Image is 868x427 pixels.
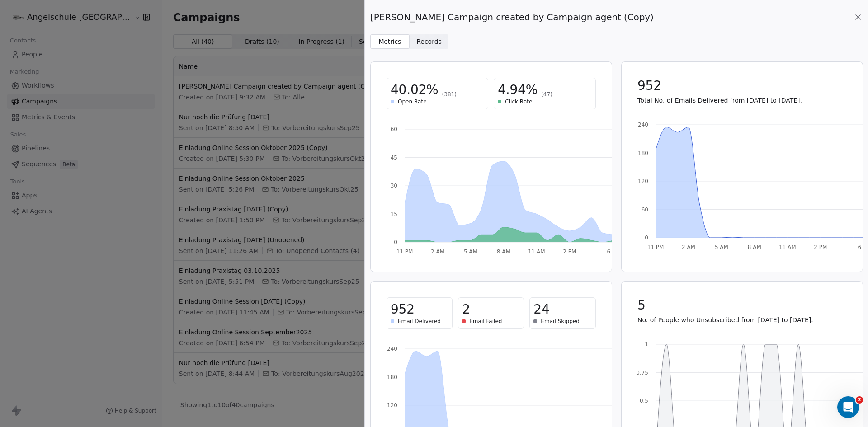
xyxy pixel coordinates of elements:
tspan: 0.75 [636,370,648,376]
tspan: 240 [638,122,648,128]
span: 952 [637,78,661,94]
p: Total No. of Emails Delivered from [DATE] to [DATE]. [637,96,847,105]
tspan: 5 AM [464,249,477,255]
tspan: 30 [391,183,397,189]
p: No. of People who Unsubscribed from [DATE] to [DATE]. [637,315,847,324]
tspan: 2 AM [681,244,695,250]
tspan: 11 AM [778,244,796,250]
span: 952 [391,301,415,318]
span: 5 [637,297,646,314]
span: Records [416,37,442,47]
span: 24 [533,301,549,318]
tspan: 11 PM [647,244,664,250]
span: Open Rate [398,98,427,105]
tspan: 120 [387,402,397,408]
tspan: 180 [387,374,397,380]
tspan: 1 [645,341,648,347]
tspan: 8 AM [747,244,761,250]
tspan: 60 [641,206,648,213]
span: (381) [442,91,457,98]
tspan: 5 AM [714,244,728,250]
span: [PERSON_NAME] Campaign created by Campaign agent (Copy) [370,11,654,23]
tspan: 2 PM [563,249,576,255]
iframe: Intercom live chat [837,396,859,418]
span: 2 [856,396,863,404]
tspan: 45 [391,155,397,161]
span: (47) [541,91,552,98]
span: Email Delivered [398,318,441,325]
tspan: 6 PM [607,249,620,255]
tspan: 180 [638,150,648,156]
tspan: 2 AM [431,249,444,255]
tspan: 0 [394,239,397,245]
tspan: 8 AM [497,249,510,255]
tspan: 15 [391,211,397,217]
tspan: 2 PM [814,244,827,250]
span: Email Failed [469,318,502,325]
tspan: 11 PM [396,249,413,255]
tspan: 0.5 [639,398,648,404]
span: 2 [462,301,470,318]
span: Email Skipped [541,318,580,325]
span: 40.02% [391,82,439,98]
tspan: 120 [638,178,648,184]
tspan: 240 [387,346,397,352]
tspan: 11 AM [528,249,545,255]
tspan: 0 [645,235,648,241]
span: 4.94% [498,82,538,98]
span: Click Rate [505,98,532,105]
tspan: 60 [391,126,397,132]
